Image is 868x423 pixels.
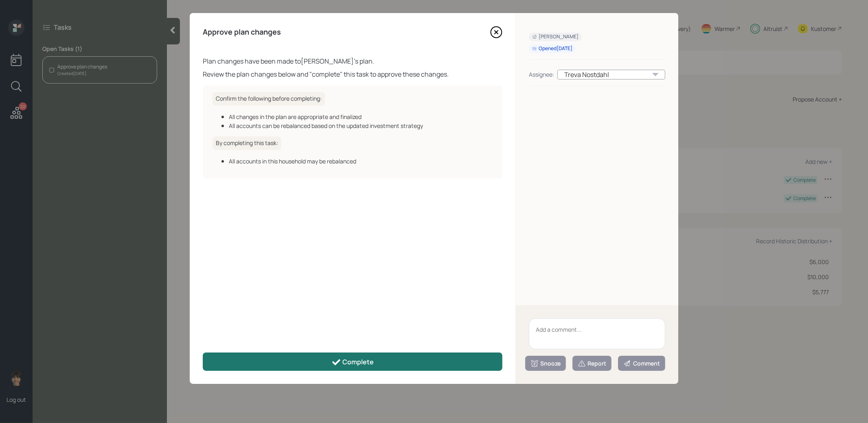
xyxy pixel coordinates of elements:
div: Opened [DATE] [532,45,572,52]
button: Snooze [525,356,566,371]
div: Plan changes have been made to [PERSON_NAME] 's plan. [203,56,502,66]
div: Review the plan changes below and "complete" this task to approve these changes. [203,69,502,79]
div: All changes in the plan are appropriate and finalized [229,112,493,121]
div: Comment [623,359,660,368]
div: Report [578,359,606,368]
h6: Confirm the following before completing: [213,92,325,106]
button: Complete [203,352,502,371]
h6: By completing this task: [213,137,281,150]
div: All accounts can be rebalanced based on the updated investment strategy [229,121,493,130]
div: Treva Nostdahl [557,70,665,79]
div: Complete [331,357,374,367]
div: Assignee: [529,70,554,79]
div: Snooze [530,359,561,368]
button: Comment [618,356,665,371]
button: Report [572,356,612,371]
div: [PERSON_NAME] [532,33,579,40]
h4: Approve plan changes [203,28,281,37]
div: All accounts in this household may be rebalanced [229,157,493,165]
